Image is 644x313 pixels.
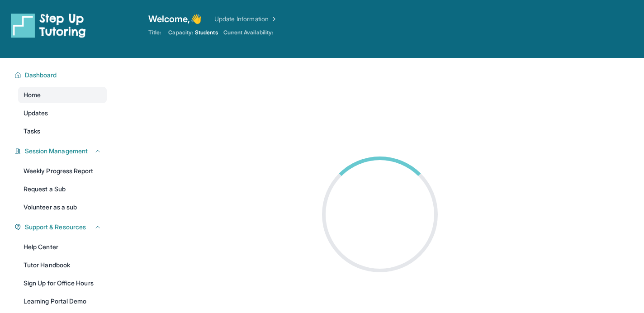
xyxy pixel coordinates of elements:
[25,223,86,232] span: Support & Resources
[18,163,107,179] a: Weekly Progress Report
[18,181,107,197] a: Request a Sub
[269,14,278,24] img: Chevron Right
[214,14,278,24] a: Update Information
[18,87,107,103] a: Home
[148,29,161,36] span: Title:
[18,293,107,309] a: Learning Portal Demo
[18,199,107,215] a: Volunteer as a sub
[24,127,40,136] span: Tasks
[148,13,202,25] span: Welcome, 👋
[21,147,101,156] button: Session Management
[18,239,107,255] a: Help Center
[18,123,107,139] a: Tasks
[11,13,86,38] img: logo
[24,109,48,118] span: Updates
[18,275,107,291] a: Sign Up for Office Hours
[18,257,107,273] a: Tutor Handbook
[18,105,107,121] a: Updates
[25,147,88,156] span: Session Management
[21,223,101,232] button: Support & Resources
[195,29,218,36] span: Students
[223,29,273,36] span: Current Availability:
[21,71,101,80] button: Dashboard
[25,71,57,80] span: Dashboard
[24,90,41,100] span: Home
[168,29,193,36] span: Capacity:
